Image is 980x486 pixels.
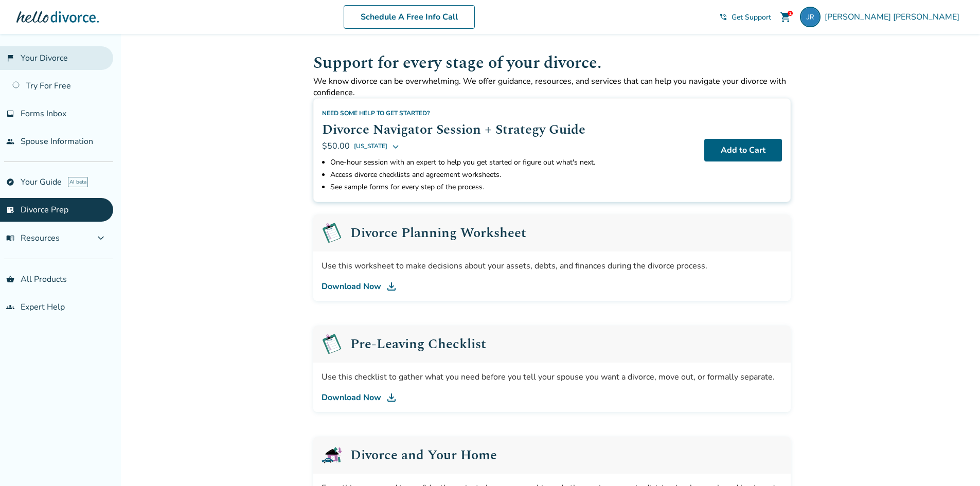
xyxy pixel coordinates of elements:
[350,226,526,240] h2: Divorce Planning Worksheet
[322,119,696,140] h2: Divorce Navigator Session + Strategy Guide
[322,445,342,465] img: Divorce and Your Home
[825,11,964,23] span: [PERSON_NAME] [PERSON_NAME]
[6,110,14,118] span: inbox
[322,334,342,354] img: Pre-Leaving Checklist
[322,140,350,152] span: $50.00
[732,12,771,22] span: Get Support
[779,11,792,23] span: shopping_cart
[6,275,14,283] span: shopping_basket
[354,140,400,152] button: [US_STATE]
[21,108,66,119] span: Forms Inbox
[322,260,782,272] div: Use this worksheet to make decisions about your assets, debts, and finances during the divorce pr...
[6,137,14,146] span: people
[385,391,398,404] img: DL
[6,178,14,186] span: explore
[313,76,791,98] p: We know divorce can be overwhelming. We offer guidance, resources, and services that can help you...
[322,280,782,293] a: Download Now
[330,156,696,169] li: One-hour session with an expert to help you get started or figure out what's next.
[6,303,14,311] span: groups
[322,223,342,243] img: Pre-Leaving Checklist
[788,11,793,16] div: 2
[6,206,14,214] span: list_alt_check
[6,54,14,62] span: flag_2
[929,437,980,486] iframe: Chat Widget
[330,181,696,193] li: See sample forms for every step of the process.
[68,177,88,187] span: AI beta
[6,234,14,242] span: menu_book
[800,7,821,27] img: johnt.ramirez.o@gmail.com
[313,50,791,76] h1: Support for every stage of your divorce.
[322,371,782,383] div: Use this checklist to gather what you need before you tell your spouse you want a divorce, move o...
[330,169,696,181] li: Access divorce checklists and agreement worksheets.
[385,280,398,293] img: DL
[350,448,497,462] h2: Divorce and Your Home
[95,232,107,244] span: expand_more
[344,5,475,29] a: Schedule A Free Info Call
[719,12,771,22] a: phone_in_talkGet Support
[6,232,60,244] span: Resources
[719,13,727,21] span: phone_in_talk
[350,337,486,351] h2: Pre-Leaving Checklist
[354,140,387,152] span: [US_STATE]
[704,139,782,161] button: Add to Cart
[322,109,430,117] span: Need some help to get started?
[322,391,782,404] a: Download Now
